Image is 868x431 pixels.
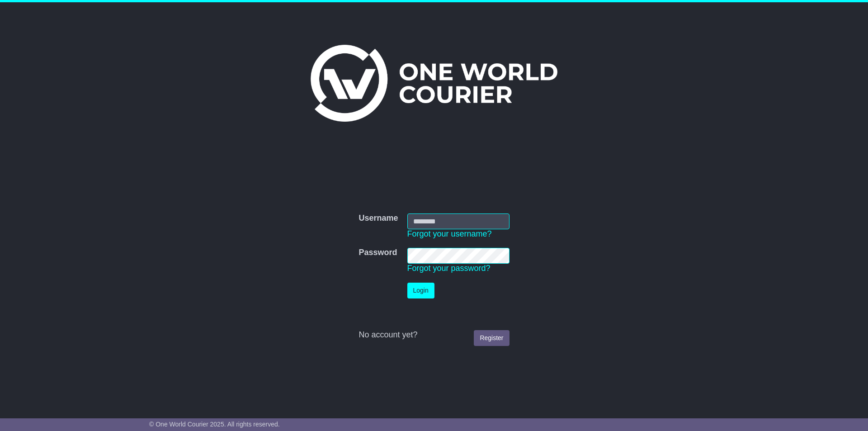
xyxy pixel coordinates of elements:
a: Register [474,330,509,346]
button: Login [407,283,434,298]
label: Password [359,248,397,258]
img: One World [311,45,557,122]
label: Username [359,213,398,223]
div: No account yet? [359,330,509,340]
span: © One World Courier 2025. All rights reserved. [149,421,280,428]
a: Forgot your password? [407,264,491,273]
a: Forgot your username? [407,229,492,238]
